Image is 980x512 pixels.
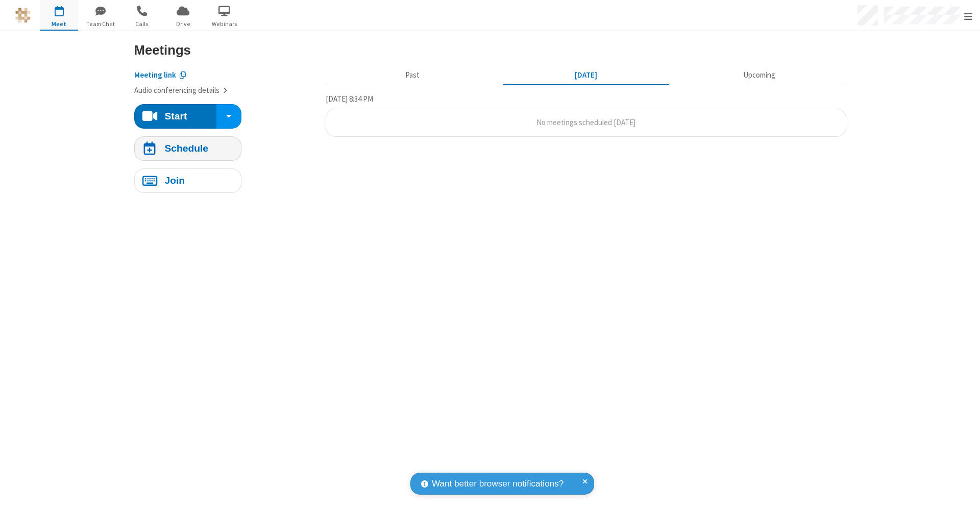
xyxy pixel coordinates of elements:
h4: Join [164,176,185,185]
span: Copy my meeting room link [134,70,176,80]
section: Today's Meetings [326,93,846,137]
span: Drive [164,19,202,29]
button: Past [329,66,495,85]
button: Copy my meeting room link [134,69,186,81]
button: Schedule [134,136,241,161]
button: [DATE] [503,66,669,85]
span: No meetings scheduled [DATE] [536,117,635,127]
button: Audio conferencing details [134,85,228,96]
button: Upcoming [676,66,842,85]
span: [DATE] 8:34 PM [326,94,373,104]
h4: Start [164,111,187,121]
div: Start conference options [216,104,241,129]
span: Team Chat [81,19,119,29]
span: Calls [122,19,161,29]
span: Webinars [205,19,243,29]
h3: Meetings [134,43,846,57]
section: Account details [134,62,318,96]
button: Start [134,104,217,129]
span: Meet [40,19,78,29]
span: Want better browser notifications? [432,477,563,491]
img: QA Selenium DO NOT DELETE OR CHANGE [15,8,31,23]
button: Join [134,168,241,193]
h4: Schedule [164,143,208,153]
